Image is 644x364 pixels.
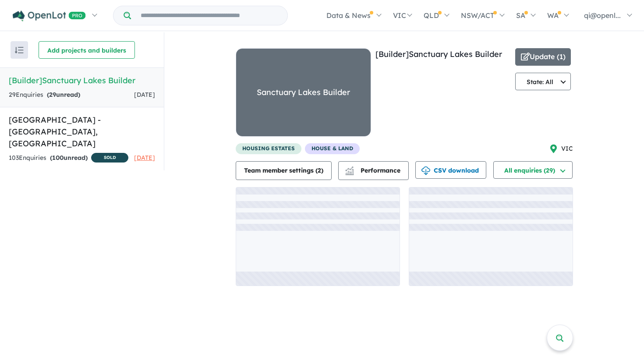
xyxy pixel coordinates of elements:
[415,161,486,179] button: CSV download
[9,153,128,164] div: 103 Enquir ies
[50,154,88,162] strong: ( unread)
[421,166,430,175] img: download icon
[338,161,409,180] button: Performance
[561,144,573,154] span: VIC
[347,166,400,174] span: Performance
[584,11,621,20] span: qi@openl...
[13,11,86,21] img: Openlot PRO Logo White
[134,91,155,99] span: [DATE]
[375,49,502,59] a: [Builder]Sanctuary Lakes Builder
[257,86,350,99] div: Sanctuary Lakes Builder
[9,90,80,100] div: 29 Enquir ies
[515,73,571,90] button: State: All
[91,153,128,163] span: SOLD
[9,74,155,86] h5: [Builder] Sanctuary Lakes Builder
[305,143,360,154] span: House & Land
[9,114,155,149] h5: [GEOGRAPHIC_DATA] - [GEOGRAPHIC_DATA] , [GEOGRAPHIC_DATA]
[236,143,301,154] span: housing estates
[345,169,354,175] img: bar-chart.svg
[49,91,56,99] span: 29
[134,154,155,162] span: [DATE]
[52,154,64,162] span: 100
[133,6,286,25] input: Try estate name, suburb, builder or developer
[39,41,135,59] button: Add projects and builders
[47,91,80,99] strong: ( unread)
[515,48,571,66] button: Update (1)
[318,166,321,174] span: 2
[493,161,573,179] button: All enquiries (29)
[15,47,24,53] img: sort.svg
[236,48,371,143] a: Sanctuary Lakes Builder
[345,166,353,171] img: line-chart.svg
[236,161,332,180] button: Team member settings (2)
